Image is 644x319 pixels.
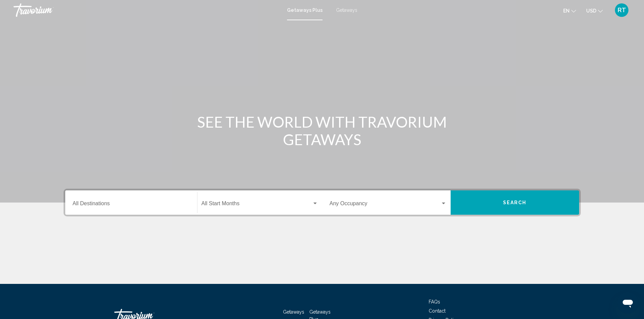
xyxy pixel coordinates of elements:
a: Getaways [336,7,357,13]
a: Getaways Plus [287,7,323,13]
button: Search [451,190,579,215]
a: Travorium [14,3,280,17]
iframe: Button to launch messaging window [617,292,639,314]
a: FAQs [429,299,440,304]
a: Contact [429,308,446,314]
a: Getaways [283,309,304,315]
span: RT [618,7,626,14]
div: Search widget [65,190,579,215]
span: Search [503,200,527,206]
button: User Menu [613,3,630,17]
h1: SEE THE WORLD WITH TRAVORIUM GETAWAYS [195,113,449,148]
button: Change language [563,6,576,16]
span: USD [586,8,596,14]
span: en [563,8,570,14]
button: Change currency [586,6,603,16]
